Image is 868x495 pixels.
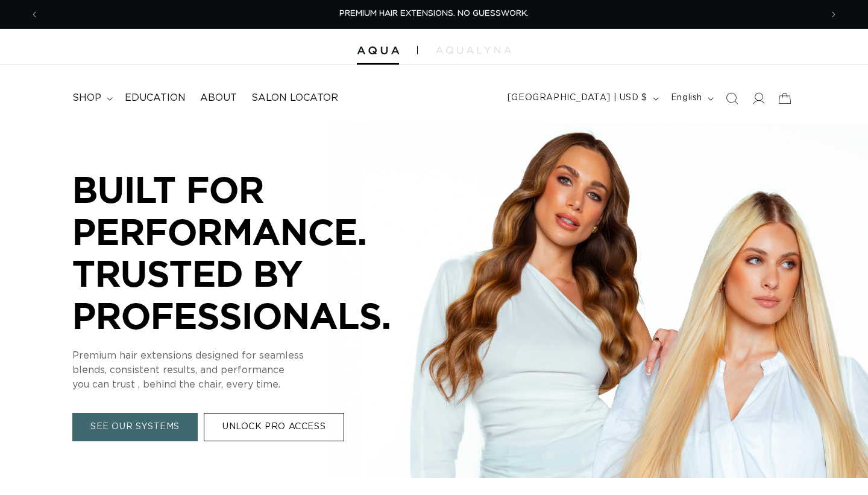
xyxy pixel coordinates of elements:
span: English [671,92,702,104]
a: UNLOCK PRO ACCESS [204,413,344,441]
summary: Search [719,85,745,112]
img: aqualyna.com [436,46,511,54]
span: [GEOGRAPHIC_DATA] | USD $ [508,92,647,104]
img: Aqua Hair Extensions [357,46,399,55]
p: Premium hair extensions designed for seamless [72,348,434,363]
p: BUILT FOR PERFORMANCE. TRUSTED BY PROFESSIONALS. [72,168,434,336]
span: Salon Locator [251,92,338,104]
a: About [193,85,244,112]
button: Previous announcement [21,3,48,26]
span: Education [125,92,186,104]
summary: shop [65,85,118,112]
span: About [200,92,237,104]
button: English [664,87,719,110]
span: shop [72,92,101,104]
a: SEE OUR SYSTEMS [72,413,198,441]
a: Education [118,85,193,112]
a: Salon Locator [244,85,345,112]
button: [GEOGRAPHIC_DATA] | USD $ [500,87,664,110]
span: PREMIUM HAIR EXTENSIONS. NO GUESSWORK. [339,10,529,18]
p: blends, consistent results, and performance [72,363,434,377]
button: Next announcement [820,3,847,26]
p: you can trust , behind the chair, every time. [72,377,434,392]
